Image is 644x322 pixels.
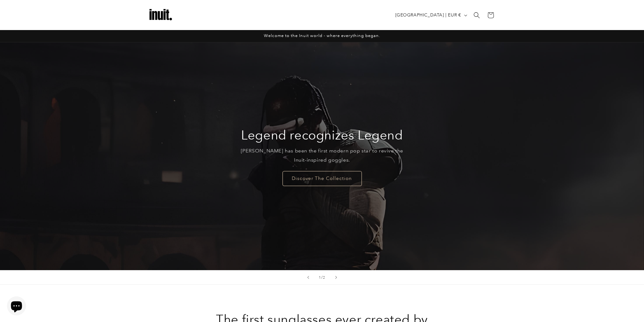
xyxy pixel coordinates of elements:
button: [GEOGRAPHIC_DATA] | EUR € [392,9,470,21]
span: 1 [319,274,321,281]
summary: Search [470,8,484,22]
h2: Legend recognizes Legend [241,127,403,143]
a: Discover The Collection [283,171,362,186]
span: / [321,274,323,281]
div: Announcement [148,30,496,42]
button: Next slide [329,270,343,284]
img: Inuit Logo [148,3,173,28]
button: Previous slide [301,270,315,284]
span: 2 [323,274,325,281]
span: [GEOGRAPHIC_DATA] | EUR € [395,12,461,18]
p: [PERSON_NAME] has been the first modern pop star to revive the Inuit-inspired goggles. [236,146,408,165]
inbox-online-store-chat: Shopify online store chat [5,296,28,317]
span: Welcome to the Inuit world - where everything began. [264,33,380,38]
